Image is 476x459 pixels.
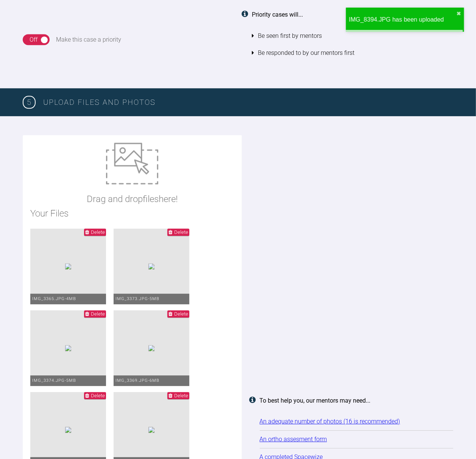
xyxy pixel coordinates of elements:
[115,378,159,383] span: IMG_3369.JPG - 6MB
[65,263,71,269] img: 203111b0-121e-4462-bc6a-acd9849c8325
[43,96,453,108] h3: Upload Files and Photos
[32,296,76,301] span: IMG_3365.JPG - 4MB
[260,436,327,443] a: An ortho assesment form
[252,44,454,62] li: Be responded to by our mentors first
[148,427,155,433] img: 67d8437e-93e6-457b-bf71-b288605a7ace
[252,11,303,18] strong: Priority cases will...
[56,35,122,45] div: Make this case a priority
[65,345,71,351] img: 21cc64cb-af34-44e0-9cf9-67c1e2679387
[30,35,37,45] div: Off
[91,393,105,398] span: Delete
[91,311,105,317] span: Delete
[174,229,188,235] span: Delete
[32,378,76,383] span: IMG_3374.JPG - 5MB
[65,427,71,433] img: 96b90981-5965-4459-af31-67c4310472f4
[30,206,234,221] h2: Your Files
[174,311,188,317] span: Delete
[23,96,36,109] span: 5
[87,192,178,206] p: Drag and drop files here!
[148,345,155,351] img: 6cd2ceb4-d8a7-4c29-ac18-e5b219962dac
[252,27,454,45] li: Be seen first by mentors
[174,393,188,398] span: Delete
[115,296,159,301] span: IMG_3373.JPG - 5MB
[148,263,155,269] img: 16191bde-8d45-4922-962e-63acd0a90f6d
[260,418,400,425] a: An adequate number of photos (16 is recommended)
[260,397,371,404] strong: To best help you, our mentors may need...
[91,229,105,235] span: Delete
